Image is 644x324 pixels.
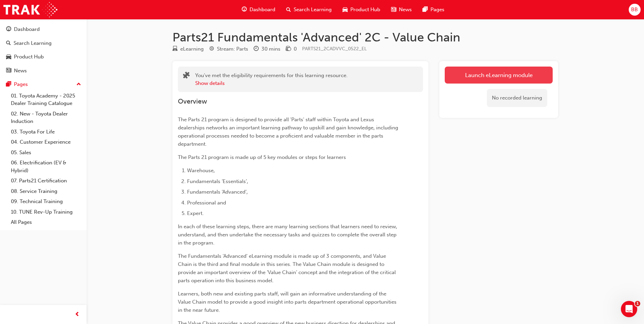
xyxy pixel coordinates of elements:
[6,82,11,88] span: pages-icon
[6,26,11,33] span: guage-icon
[236,3,281,17] a: guage-iconDashboard
[261,45,280,53] div: 30 mins
[8,196,84,207] a: 09. Technical Training
[302,46,367,52] span: Learning resource code
[187,167,215,174] span: Warehouse,
[14,25,40,33] div: Dashboard
[172,46,178,52] span: learningResourceType_ELEARNING-icon
[195,72,348,87] div: You've met the eligibility requirements for this learning resource.
[399,6,412,14] span: News
[76,80,81,89] span: up-icon
[294,6,332,14] span: Search Learning
[631,6,638,14] span: BB
[343,5,348,14] span: car-icon
[172,45,204,53] div: Type
[629,4,641,16] button: BB
[286,45,297,53] div: Price
[8,207,84,217] a: 10. TUNE Rev-Up Training
[14,53,44,61] div: Product Hub
[8,147,84,158] a: 05. Sales
[8,137,84,147] a: 04. Customer Experience
[178,253,397,284] span: The Fundamentals 'Advanced' eLearning module is made up of 3 components, and Value Chain is the t...
[3,22,84,78] button: DashboardSearch LearningProduct HubNews
[217,45,248,53] div: Stream: Parts
[423,5,428,14] span: pages-icon
[487,89,547,107] div: No recorded learning
[3,78,84,91] button: Pages
[286,5,291,14] span: search-icon
[187,210,204,216] span: Expert.
[14,80,28,88] div: Pages
[187,178,248,184] span: Fundamentals ‘Essentials’,
[8,217,84,228] a: All Pages
[337,3,386,17] a: car-iconProduct Hub
[350,6,380,14] span: Product Hub
[3,2,57,17] img: Trak
[254,46,259,52] span: clock-icon
[8,109,84,127] a: 02. New - Toyota Dealer Induction
[386,3,417,17] a: news-iconNews
[14,39,52,47] div: Search Learning
[635,301,640,306] span: 1
[178,116,400,147] span: The Parts 21 program is designed to provide all 'Parts' staff within Toyota and Lexus dealerships...
[3,51,84,63] a: Product Hub
[75,310,80,319] span: prev-icon
[178,154,346,160] span: The Parts 21 program is made up of 5 key modules or steps for learners
[281,3,337,17] a: search-iconSearch Learning
[430,6,444,14] span: Pages
[242,5,247,14] span: guage-icon
[8,176,84,186] a: 07. Parts21 Certification
[250,6,275,14] span: Dashboard
[6,68,11,74] span: news-icon
[8,127,84,137] a: 03. Toyota For Life
[14,67,27,75] div: News
[3,37,84,50] a: Search Learning
[172,30,558,45] h1: Parts21 Fundamentals 'Advanced' 2C - Value Chain
[3,23,84,36] a: Dashboard
[445,67,553,84] a: Launch eLearning module
[8,158,84,176] a: 06. Electrification (EV & Hybrid)
[209,46,214,52] span: target-icon
[8,186,84,197] a: 08. Service Training
[391,5,396,14] span: news-icon
[8,91,84,109] a: 01. Toyota Academy - 2025 Dealer Training Catalogue
[6,54,11,60] span: car-icon
[209,45,248,53] div: Stream
[178,97,207,105] span: Overview
[195,79,225,87] button: Show details
[187,189,248,195] span: Fundamentals ‘Advanced’,
[6,40,11,47] span: search-icon
[187,200,226,206] span: Professional and
[294,45,297,53] div: 0
[3,65,84,77] a: News
[417,3,450,17] a: pages-iconPages
[286,46,291,52] span: money-icon
[183,72,190,80] span: puzzle-icon
[254,45,280,53] div: Duration
[178,291,398,313] span: Learners, both new and existing parts staff, will gain an informative understanding of the Value ...
[178,223,399,246] span: In each of these learning steps, there are many learning sections that learners need to review, u...
[180,45,204,53] div: eLearning
[621,301,637,317] iframe: Intercom live chat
